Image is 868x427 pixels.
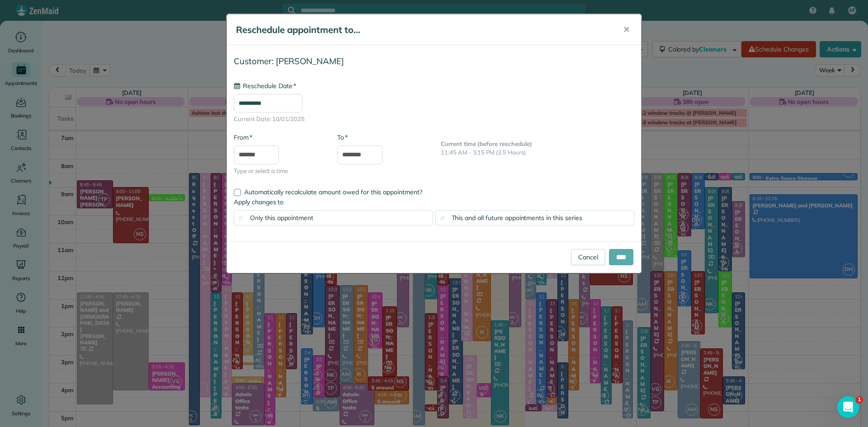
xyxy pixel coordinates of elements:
[337,133,348,142] label: To
[250,214,313,222] span: Only this appointment
[837,396,859,418] iframe: Intercom live chat
[452,214,582,222] span: This and all future appointments in this series
[856,396,863,404] span: 1
[239,216,245,222] input: Only this appointment
[571,249,605,265] a: Cancel
[234,167,324,176] span: Type or select a time
[234,197,634,206] label: Apply changes to
[234,115,634,124] span: Current Date: 10/01/2025
[441,140,532,147] b: Current time (before reschedule)
[623,24,630,35] span: ✕
[441,148,634,157] p: 11:45 AM - 3:15 PM (3.5 Hours)
[234,56,634,66] h4: Customer: [PERSON_NAME]
[234,133,252,142] label: From
[244,188,422,196] span: Automatically recalculate amount owed for this appointment?
[234,81,296,90] label: Reschedule Date
[440,216,446,222] input: This and all future appointments in this series
[236,23,610,36] h5: Reschedule appointment to...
